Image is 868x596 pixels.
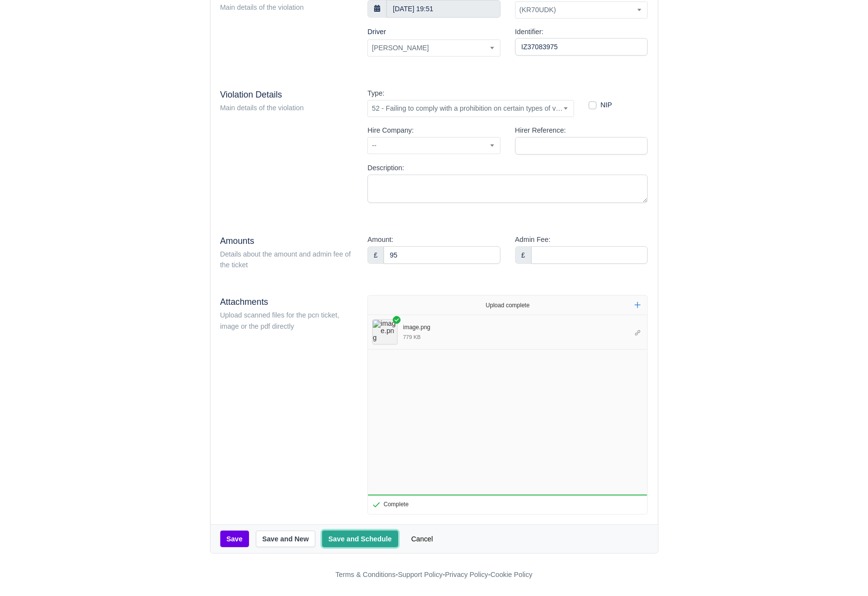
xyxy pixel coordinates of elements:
div: Upload complete [466,296,549,315]
a: image.png [373,320,397,344]
span: Fazel Khan [368,42,500,54]
h5: Attachments [220,297,353,307]
label: Identifier: [515,26,544,38]
label: Driver [367,26,386,38]
span: -- [367,137,500,154]
span: 52 - Failing to comply with a prohibition on certain types of vehicle (N/A) [368,102,574,115]
iframe: Chat Widget [819,549,868,596]
label: Amount: [367,234,393,245]
div: £ [367,246,384,264]
label: Hirer Reference: [515,125,566,136]
label: Type: [367,88,385,99]
a: Support Policy [398,571,443,578]
input: GHB 1243 GB [515,38,648,56]
button: Copy link [633,327,643,338]
label: Description: [367,162,404,174]
div: image.png [403,324,629,332]
div: 779 KB [403,334,421,340]
span: 52 - Failing to comply with a prohibition on certain types of vehicle (N/A) [367,100,574,117]
label: NIP [600,99,612,111]
a: Privacy Policy [445,571,488,578]
button: Add more files [631,298,645,312]
div: File Uploader [367,295,648,515]
input: 0.00 [384,246,501,264]
label: Admin Fee: [515,234,551,245]
div: Upload scanned files for the pcn ticket, image or the pdf directly [220,310,353,332]
div: Complete [373,500,408,509]
label: Hire Company: [367,125,414,136]
button: Save and New [256,531,315,547]
div: - - - [156,569,712,580]
div: Details about the amount and admin fee of the ticket [220,249,353,271]
span: (KR70UDK) [516,4,648,16]
button: Save and Schedule [322,531,398,547]
div: Complete [368,495,410,514]
div: Main details of the violation [220,2,353,13]
a: Cookie Policy [490,571,532,578]
span: -- [368,139,500,152]
h5: Amounts [220,236,353,246]
h5: Violation Details [220,90,353,100]
div: £ [515,246,532,264]
button: Save [220,531,249,547]
a: Terms & Conditions [335,571,395,578]
a: Cancel [405,531,439,547]
div: Main details of the violation [220,102,353,114]
span: Fazel Khan [367,40,501,57]
span: (KR70UDK) [515,1,648,19]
